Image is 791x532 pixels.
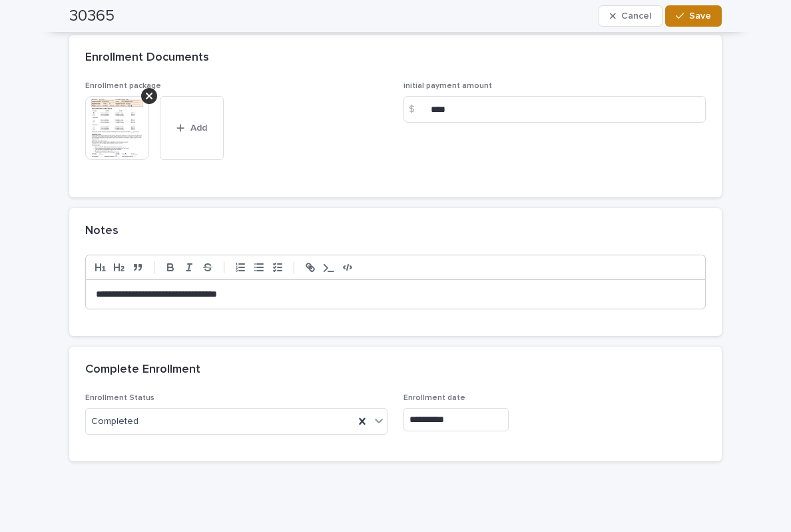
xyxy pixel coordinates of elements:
button: Cancel [599,5,662,27]
span: Cancel [621,11,651,21]
span: Save [689,11,711,21]
span: Enrollment package [85,82,161,90]
div: $ [403,96,430,123]
h2: Complete Enrollment [85,363,200,377]
span: Enrollment Status [85,394,154,402]
span: Add [190,123,207,133]
span: initial payment amount [403,82,492,90]
button: Add [160,96,224,160]
h2: Enrollment Documents [85,51,209,65]
span: Enrollment date [403,394,465,402]
span: Completed [91,415,138,429]
h2: Notes [85,224,119,239]
button: Save [665,5,722,27]
h2: 30365 [69,7,115,26]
